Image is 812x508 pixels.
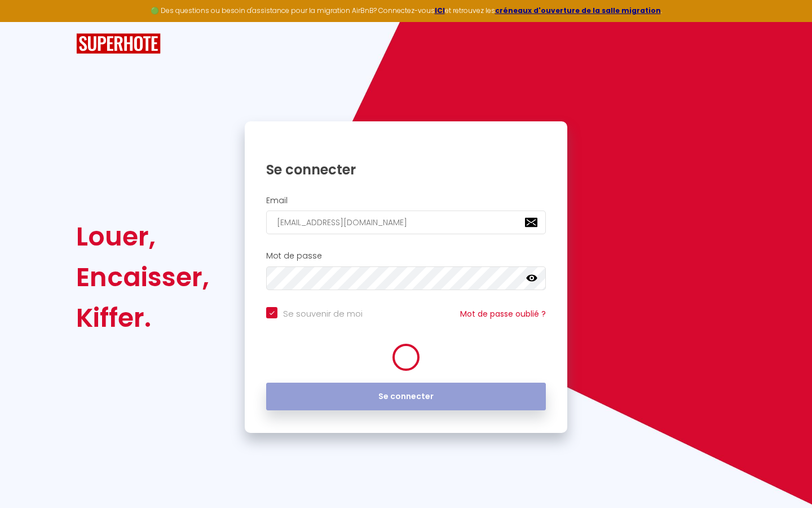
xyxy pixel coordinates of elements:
img: SuperHote logo [76,33,161,54]
a: Mot de passe oublié ? [460,308,546,319]
button: Se connecter [266,383,546,411]
a: créneaux d'ouverture de la salle migration [495,6,661,15]
h2: Mot de passe [266,251,546,261]
h1: Se connecter [266,161,546,178]
div: Kiffer. [76,297,209,338]
input: Ton Email [266,211,546,234]
a: ICI [435,6,445,15]
div: Encaisser, [76,257,209,297]
h2: Email [266,196,546,205]
div: Louer, [76,216,209,257]
button: Ouvrir le widget de chat LiveChat [9,5,43,38]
